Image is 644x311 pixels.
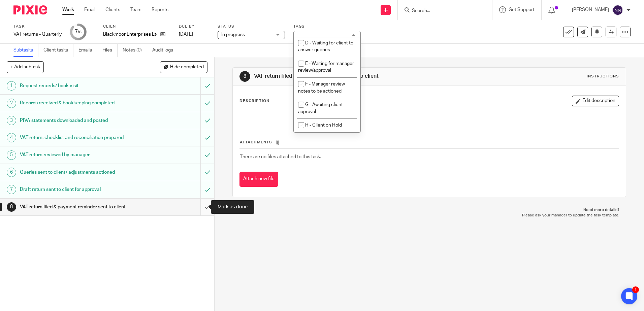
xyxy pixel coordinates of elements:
[152,6,168,13] a: Reports
[572,6,609,13] p: [PERSON_NAME]
[123,44,147,57] a: Notes (0)
[7,133,16,142] div: 4
[239,172,278,187] button: Attach new file
[7,99,16,108] div: 2
[78,44,97,57] a: Emails
[254,73,444,80] h1: VAT return filed & payment reminder sent to client
[78,30,82,34] small: /8
[130,6,141,13] a: Team
[43,44,73,57] a: Client tasks
[13,44,38,57] a: Subtasks
[20,202,136,212] h1: VAT return filed & payment reminder sent to client
[20,133,136,143] h1: VAT return, checklist and reconciliation prepared
[239,213,619,218] p: Please ask your manager to update the task template.
[170,65,204,70] span: Hide completed
[7,116,16,125] div: 3
[20,98,136,108] h1: Records received & bookkeeping completed
[20,184,136,195] h1: Draft return sent to client for approval
[13,5,47,14] img: Pixie
[179,32,193,37] span: [DATE]
[7,81,16,91] div: 1
[509,7,535,12] span: Get Support
[298,102,343,114] span: G - Awaiting client approval
[103,24,170,29] label: Client
[298,61,354,73] span: E - Waiting for manager review/approval
[632,286,639,293] div: 1
[62,6,74,13] a: Work
[240,140,272,144] span: Attachments
[13,24,62,29] label: Task
[587,74,619,79] div: Instructions
[20,167,136,177] h1: Queries sent to client/ adjustments actioned
[20,150,136,160] h1: VAT return reviewed by manager
[7,185,16,194] div: 7
[179,24,209,29] label: Due by
[298,41,353,53] span: D - Waiting for client to answer queries
[75,28,82,36] div: 7
[239,207,619,213] p: Need more details?
[7,150,16,160] div: 5
[240,154,321,159] span: There are no files attached to this task.
[572,96,619,106] button: Edit description
[7,61,44,73] button: + Add subtask
[152,44,178,57] a: Audit logs
[105,6,120,13] a: Clients
[239,98,269,104] p: Description
[7,202,16,212] div: 8
[218,24,285,29] label: Status
[160,61,207,73] button: Hide completed
[103,31,157,38] p: Blackmoor Enterprises Ltd
[13,31,62,38] div: VAT returns - Quarterly
[20,81,136,91] h1: Request records/ book visit
[7,168,16,177] div: 6
[293,24,361,29] label: Tags
[84,6,95,13] a: Email
[298,82,345,94] span: F - Manager review notes to be actioned
[411,8,472,14] input: Search
[305,123,342,128] span: H - Client on Hold
[221,32,245,37] span: In progress
[20,115,136,126] h1: PIVA statements downloaded and posted
[239,71,250,82] div: 8
[612,5,623,15] img: svg%3E
[102,44,118,57] a: Files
